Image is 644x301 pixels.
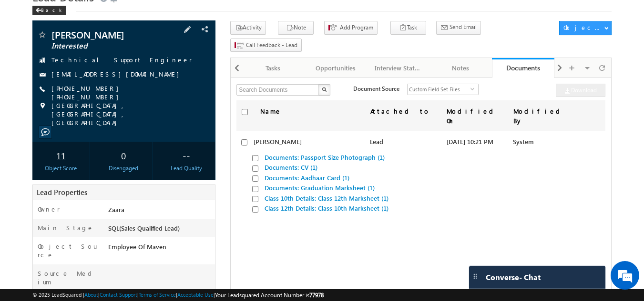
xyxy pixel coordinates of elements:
[51,84,199,101] span: [PHONE_NUMBER] [PHONE_NUMBER]
[16,50,40,62] img: d_60004797649_company_0_60004797649
[265,153,385,161] a: Documents: Passport Size Photograph (1)
[230,39,302,52] button: Call Feedback - Lead
[556,84,605,97] a: Download
[340,23,373,32] span: Add Program
[322,87,327,92] img: Search
[265,163,317,171] a: Documents: CV (1)
[100,291,137,298] a: Contact Support
[38,269,99,286] label: Source Medium
[32,5,71,13] a: Back
[256,107,286,115] span: Name
[51,41,164,51] span: Interested
[254,137,302,146] a: [PERSON_NAME]
[471,272,479,280] img: carter-drag
[97,164,150,173] div: Disengaged
[177,291,214,298] a: Acceptable Use
[230,21,266,35] button: Activity
[450,23,477,31] span: Send Email
[32,291,324,300] span: © 2025 LeadSquared | | | | |
[242,58,305,78] a: Tasks
[160,146,213,164] div: --
[367,58,429,78] a: Interview Status
[51,30,164,39] span: [PERSON_NAME]
[97,146,150,164] div: 0
[38,242,99,259] label: Object Source
[130,233,173,246] em: Start Chat
[35,146,88,164] div: 11
[106,223,215,237] div: SQL(Sales Qualified Lead)
[242,109,248,115] input: Check all records
[324,21,378,35] button: Add Program
[470,87,478,91] span: select
[512,131,570,152] div: System
[51,101,199,127] span: [GEOGRAPHIC_DATA], [GEOGRAPHIC_DATA], [GEOGRAPHIC_DATA]
[447,107,497,125] span: Modified On
[370,107,435,115] span: Attached to
[436,21,481,35] button: Send Email
[265,204,388,212] a: Class 12th Details: Class 10th Marksheet (1)
[265,184,375,192] a: Documents: Graduation Marksheet (1)
[265,194,388,202] a: Class 10th Details: Class 12th Marksheet (1)
[446,131,512,152] div: [DATE] 10:21 PM
[35,164,88,173] div: Object Score
[309,291,324,299] span: 77978
[265,174,349,182] a: Documents: Aadhaar Card (1)
[559,21,612,35] button: Object Actions
[37,187,87,197] span: Lead Properties
[429,58,492,78] a: Notes
[32,6,66,15] div: Back
[84,291,98,298] a: About
[312,62,358,74] div: Opportunities
[156,5,179,28] div: Minimize live chat window
[215,291,324,299] span: Your Leadsquared Account Number is
[250,62,296,74] div: Tasks
[38,223,94,232] label: Main Stage
[492,58,554,78] a: Documents
[236,84,319,96] input: Search Documents
[38,205,60,214] label: Owner
[246,41,297,49] span: Call Feedback - Lead
[513,107,563,125] span: Modified By
[486,273,541,282] span: Converse - Chat
[390,21,426,35] button: Task
[408,84,470,95] span: Custom Field Set Files
[51,70,184,78] a: [EMAIL_ADDRESS][DOMAIN_NAME]
[278,21,314,35] button: Note
[499,63,547,72] div: Documents
[375,62,421,74] div: Interview Status
[563,23,604,32] div: Object Actions
[139,291,176,298] a: Terms of Service
[106,242,215,255] div: Employee Of Maven
[50,50,160,62] div: Chat with us now
[437,62,483,74] div: Notes
[51,56,192,65] span: Technical Support Engineer
[160,164,213,173] div: Lead Quality
[370,131,446,152] div: Lead
[12,88,174,225] textarea: Type your message and hit 'Enter'
[108,205,124,214] span: Zaara
[353,84,399,93] div: Document Source
[305,58,367,78] a: Opportunities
